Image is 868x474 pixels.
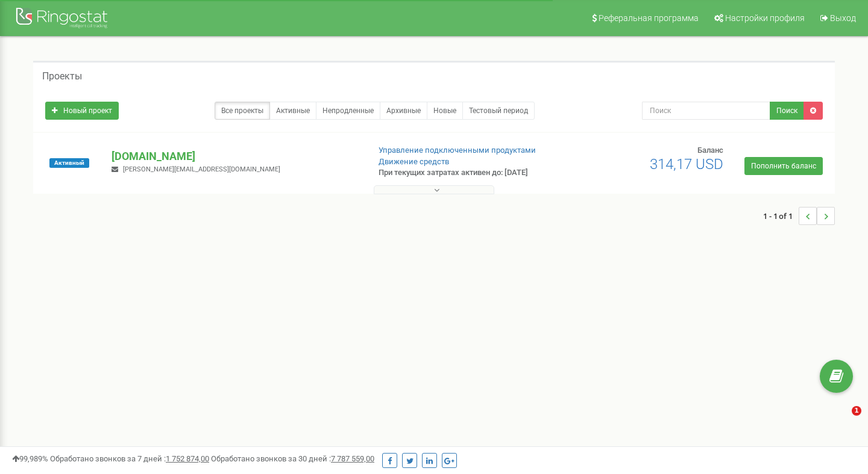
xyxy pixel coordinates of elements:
[379,146,536,155] a: Управление подключенными продуктами
[744,157,823,175] a: Пополнить баланс
[427,102,463,120] a: Новые
[763,207,799,225] span: 1 - 1 of 1
[827,406,856,435] iframe: Intercom live chat
[725,13,805,23] span: Настройки профиля
[166,454,209,463] u: 1 752 874,00
[123,165,280,173] span: [PERSON_NAME][EMAIL_ADDRESS][DOMAIN_NAME]
[49,158,89,168] span: Активный
[379,167,559,179] p: При текущих затратах активен до: [DATE]
[112,149,359,164] p: [DOMAIN_NAME]
[642,102,770,120] input: Поиск
[211,454,374,463] span: Обработано звонков за 30 дней :
[50,454,209,463] span: Обработано звонков за 7 дней :
[770,102,804,120] button: Поиск
[650,156,723,173] span: 314,17 USD
[269,102,316,120] a: Активные
[462,102,535,120] a: Тестовый период
[852,406,861,416] span: 1
[12,454,48,463] span: 99,989%
[830,13,856,23] span: Выход
[331,454,374,463] u: 7 787 559,00
[316,102,380,120] a: Непродленные
[215,102,270,120] a: Все проекты
[599,13,699,23] span: Реферальная программа
[42,71,82,82] h5: Проекты
[697,146,723,155] span: Баланс
[763,195,835,237] nav: ...
[45,102,119,120] a: Новый проект
[380,102,427,120] a: Архивные
[379,157,449,166] a: Движение средств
